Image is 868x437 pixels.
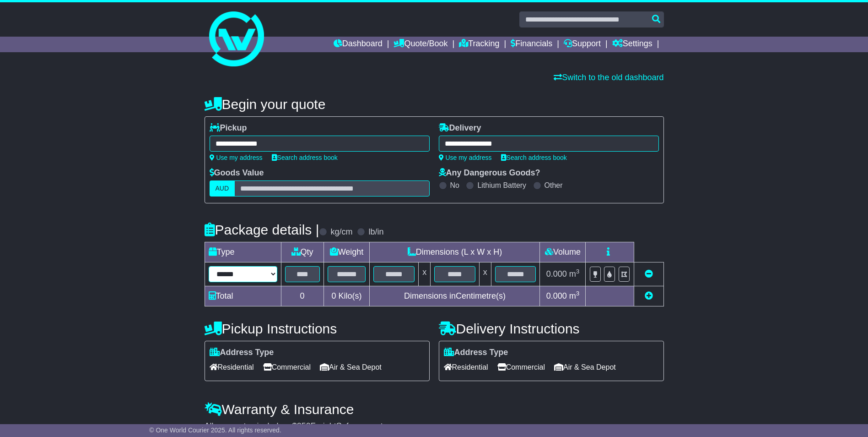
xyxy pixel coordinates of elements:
[281,242,323,262] td: Qty
[323,242,370,262] td: Weight
[368,227,383,237] label: lb/in
[205,222,319,237] h4: Package details |
[645,291,653,300] a: Add new item
[564,37,601,52] a: Support
[511,37,552,52] a: Financials
[263,360,311,374] span: Commercial
[439,123,481,133] label: Delivery
[444,348,508,358] label: Address Type
[297,421,311,431] span: 250
[205,421,664,432] div: All our quotes include a $ FreightSafe warranty.
[272,154,338,161] a: Search address book
[320,360,382,374] span: Air & Sea Depot
[444,360,488,374] span: Residential
[205,242,281,262] td: Type
[645,269,653,279] a: Remove this item
[281,286,323,306] td: 0
[149,426,281,434] span: © One World Courier 2025. All rights reserved.
[612,37,652,52] a: Settings
[546,269,567,279] span: 0.000
[439,321,664,336] h4: Delivery Instructions
[370,242,540,262] td: Dimensions (L x W x H)
[576,268,580,275] sup: 3
[569,269,580,279] span: m
[205,402,664,417] h4: Warranty & Insurance
[205,286,281,306] td: Total
[210,123,247,133] label: Pickup
[439,168,540,178] label: Any Dangerous Goods?
[323,286,370,306] td: Kilo(s)
[554,360,616,374] span: Air & Sea Depot
[545,181,563,190] label: Other
[419,262,431,286] td: x
[569,291,580,300] span: m
[501,154,567,161] a: Search address book
[334,37,383,52] a: Dashboard
[546,291,567,300] span: 0.000
[210,154,263,161] a: Use my address
[459,37,499,52] a: Tracking
[205,97,664,112] h4: Begin your quote
[210,360,254,374] span: Residential
[540,242,586,262] td: Volume
[210,180,235,197] label: AUD
[205,321,430,336] h4: Pickup Instructions
[330,227,352,237] label: kg/cm
[370,286,540,306] td: Dimensions in Centimetre(s)
[210,168,264,178] label: Goods Value
[497,360,545,374] span: Commercial
[439,154,492,161] a: Use my address
[554,73,663,82] a: Switch to the old dashboard
[331,291,336,300] span: 0
[576,290,580,297] sup: 3
[450,181,459,190] label: No
[394,37,447,52] a: Quote/Book
[479,262,491,286] td: x
[477,181,526,190] label: Lithium Battery
[210,348,274,358] label: Address Type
